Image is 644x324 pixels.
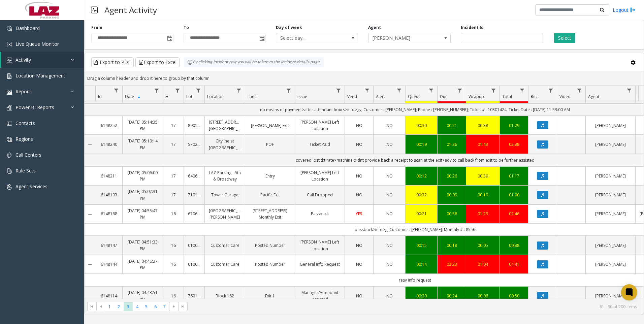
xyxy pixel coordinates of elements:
[378,122,401,129] a: NO
[127,119,159,132] a: [DATE] 05:14:35 PM
[151,302,160,311] span: Page 6
[442,173,462,179] a: 00:26
[127,207,159,220] a: [DATE] 04:55:47 PM
[167,173,180,179] a: 17
[15,41,59,47] span: Live Queue Monitor
[334,86,343,95] a: Issue Filter Menu
[349,122,369,129] a: NO
[7,105,12,110] img: 'icon'
[7,42,12,47] img: 'icon'
[165,94,168,99] span: H
[410,122,433,129] a: 00:30
[590,173,631,179] a: [PERSON_NAME]
[378,141,401,148] a: NO
[410,141,433,148] a: 00:19
[188,261,200,267] a: 010016
[559,94,571,99] span: Video
[207,94,224,99] span: Location
[378,261,401,267] a: NO
[356,192,362,198] span: NO
[299,289,341,302] a: Manager/Attendant Assisted
[531,94,539,99] span: Rec.
[7,73,12,79] img: 'icon'
[173,86,182,95] a: H Filter Menu
[427,86,436,95] a: Queue Filter Menu
[184,25,189,31] label: To
[15,88,33,95] span: Reports
[167,261,180,267] a: 16
[85,72,644,84] div: Drag a column header and drop it here to group by that column
[378,293,401,299] a: NO
[442,293,462,299] a: 00:24
[15,72,65,79] span: Location Management
[442,192,462,198] a: 00:09
[89,304,95,309] span: Go to the first page
[349,192,369,198] a: NO
[7,137,12,142] img: 'icon'
[105,302,114,311] span: Page 1
[625,86,634,95] a: Agent Filter Menu
[590,192,631,198] a: [PERSON_NAME]
[171,304,176,309] span: Go to the next page
[590,210,631,217] a: [PERSON_NAME]
[410,242,433,249] a: 00:15
[188,173,200,179] a: 640601
[91,25,102,31] label: From
[167,122,180,129] a: 17
[160,302,169,311] span: Page 7
[188,210,200,217] a: 670657
[470,210,495,217] div: 01:29
[455,86,464,95] a: Dur Filter Menu
[299,261,341,267] a: General Info Request
[15,104,54,110] span: Power BI Reports
[276,33,342,43] span: Select day...
[297,94,307,99] span: Issue
[187,60,193,65] img: infoIcon.svg
[504,122,524,129] a: 01:29
[85,142,95,148] a: Collapse Details
[248,94,257,99] span: Lane
[575,86,584,95] a: Video Filter Menu
[124,302,133,311] span: Page 3
[188,242,200,249] a: 010016
[470,173,495,179] a: 00:39
[470,192,495,198] a: 00:19
[15,167,36,174] span: Rule Sets
[410,210,433,217] a: 00:21
[133,302,142,311] span: Page 4
[368,25,381,31] label: Agent
[442,261,462,267] a: 03:23
[588,94,599,99] span: Agent
[127,188,159,201] a: [DATE] 05:02:31 PM
[194,86,203,95] a: Lot Filter Menu
[410,192,433,198] a: 00:32
[167,192,180,198] a: 17
[356,261,362,267] span: NO
[142,302,151,311] span: Page 5
[15,57,31,63] span: Activity
[502,94,512,99] span: Total
[442,242,462,249] a: 00:18
[504,261,524,267] div: 04:41
[349,293,369,299] a: NO
[15,183,47,190] span: Agent Services
[410,293,433,299] a: 00:20
[590,122,631,129] a: [PERSON_NAME]
[98,94,102,99] span: Id
[470,261,495,267] a: 01:04
[504,173,524,179] a: 01:17
[504,242,524,249] a: 00:38
[356,211,362,217] span: YES
[112,86,121,95] a: Id Filter Menu
[135,57,180,67] button: Export to Excel
[378,210,401,217] a: NO
[234,86,244,95] a: Location Filter Menu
